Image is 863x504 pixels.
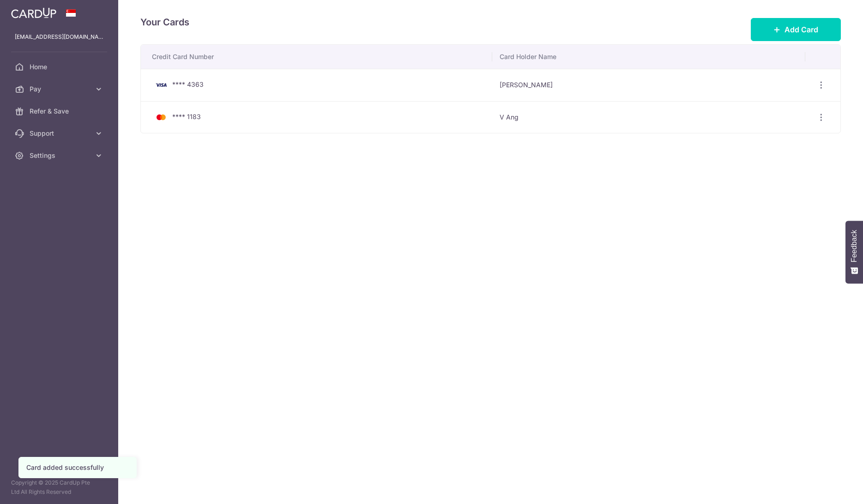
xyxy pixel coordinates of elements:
iframe: Opens a widget where you can find more information [803,476,854,499]
img: Bank Card [152,79,170,90]
span: Support [30,129,91,138]
img: CardUp [11,7,56,18]
td: [PERSON_NAME] [492,69,805,101]
span: Add Card [785,24,818,35]
h4: Your Cards [140,15,189,30]
p: [EMAIL_ADDRESS][DOMAIN_NAME] [15,32,103,42]
th: Card Holder Name [492,45,805,69]
div: Card added successfully [26,463,129,472]
span: Settings [30,151,91,160]
span: Pay [30,84,91,94]
span: Feedback [850,230,858,262]
th: Credit Card Number [141,45,492,69]
img: Bank Card [152,112,170,123]
button: Feedback - Show survey [845,221,863,283]
span: Refer & Save [30,107,91,116]
button: Add Card [751,18,841,41]
span: Home [30,62,91,72]
td: V Ang [492,101,805,133]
